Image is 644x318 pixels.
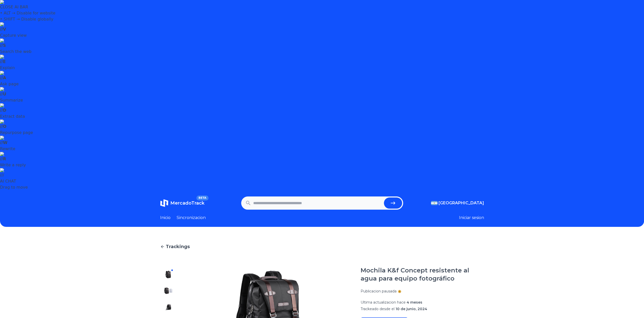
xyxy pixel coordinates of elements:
img: Argentina [431,201,438,205]
img: MercadoTrack [160,199,168,207]
img: Mochila K&f Concept resistente al agua para equipo fotográfico [164,270,172,279]
span: [GEOGRAPHIC_DATA] [439,200,484,206]
span: BETA [196,195,208,201]
span: Trackings [166,243,190,250]
span: 10 de junio, 2024 [396,307,427,311]
p: Publicacion pausada [361,289,397,294]
span: MercadoTrack [170,200,204,206]
a: Trackings [160,243,484,250]
h1: Mochila K&f Concept resistente al agua para equipo fotográfico [361,266,484,283]
img: Mochila K&f Concept resistente al agua para equipo fotográfico [164,303,172,311]
button: [GEOGRAPHIC_DATA] [431,200,484,206]
span: Trackeado desde el [361,307,394,311]
button: Iniciar sesion [459,215,484,221]
a: Sincronizacion [177,215,206,221]
span: Ultima actualizacion hace [361,300,406,305]
span: 4 meses [407,300,422,305]
a: MercadoTrackBETA [160,199,204,207]
img: Mochila K&f Concept resistente al agua para equipo fotográfico [164,287,172,295]
a: Inicio [160,215,171,221]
